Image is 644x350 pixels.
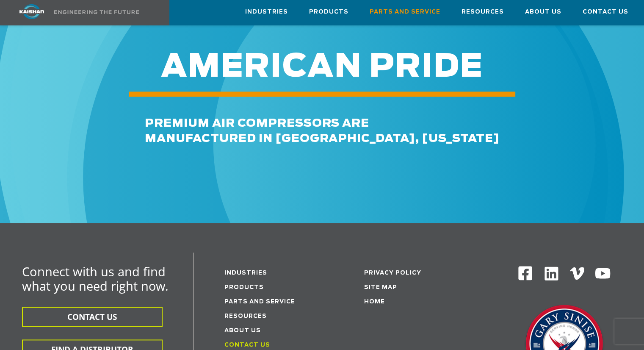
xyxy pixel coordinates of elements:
[364,270,421,276] a: Privacy Policy
[517,265,533,281] img: Facebook
[224,299,295,305] a: Parts and service
[224,314,267,319] a: Resources
[364,285,397,290] a: Site Map
[543,265,560,282] img: Linkedin
[145,118,500,144] span: premium air compressors are MANUFACTURED IN [GEOGRAPHIC_DATA], [US_STATE]
[309,7,348,17] span: Products
[245,0,288,23] a: Industries
[22,307,163,327] button: CONTACT US
[224,270,267,276] a: Industries
[364,299,385,305] a: Home
[22,263,169,294] span: Connect with us and find what you need right now.
[594,265,611,282] img: Youtube
[245,7,288,17] span: Industries
[224,328,261,333] a: About Us
[570,267,584,279] img: Vimeo
[54,10,139,14] img: Engineering the future
[224,285,264,290] a: Products
[224,342,270,348] a: Contact Us
[583,7,628,17] span: Contact Us
[525,7,561,17] span: About Us
[462,0,504,23] a: Resources
[370,7,440,17] span: Parts and Service
[462,7,504,17] span: Resources
[309,0,348,23] a: Products
[370,0,440,23] a: Parts and Service
[525,0,561,23] a: About Us
[583,0,628,23] a: Contact Us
